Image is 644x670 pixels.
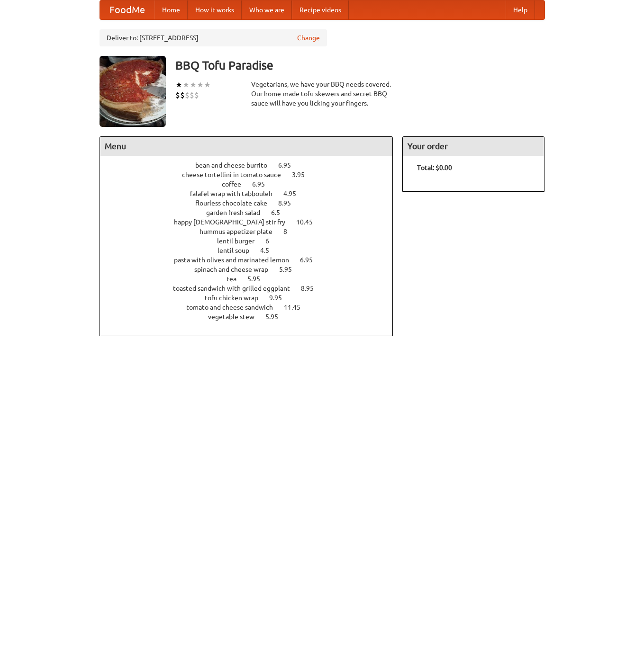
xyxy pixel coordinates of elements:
[222,180,251,188] span: coffee
[271,209,290,216] span: 6.5
[195,199,308,207] a: flourless chocolate cake 8.95
[200,228,282,235] span: hummus appetizer plate
[300,256,322,264] span: 6.95
[180,90,185,100] li: $
[190,90,194,100] li: $
[283,228,297,235] span: 8
[205,294,268,302] span: tofu chicken wrap
[278,161,300,169] span: 6.95
[175,80,182,90] li: ★
[251,80,393,108] div: Vegetarians, we have your BBQ needs covered. Our home-made tofu skewers and secret BBQ sauce will...
[100,0,154,19] a: FoodMe
[182,171,290,179] span: cheese tortellini in tomato sauce
[284,304,310,311] span: 11.45
[283,190,306,197] span: 4.95
[186,304,318,311] a: tomato and cheese sandwich 11.45
[190,190,282,197] span: falafel wrap with tabbouleh
[182,171,322,179] a: cheese tortellini in tomato sauce 3.95
[247,275,270,283] span: 5.95
[403,137,544,156] h4: Your order
[174,256,299,264] span: pasta with olives and marinated lemon
[194,266,309,273] a: spinach and cheese wrap 5.95
[194,266,278,273] span: spinach and cheese wrap
[185,90,190,100] li: $
[227,275,278,283] a: tea 5.95
[188,0,242,19] a: How it works
[195,161,308,169] a: bean and cheese burrito 6.95
[173,285,299,292] span: toasted sandwich with grilled eggplant
[100,56,166,127] img: angular.jpg
[208,313,296,321] a: vegetable stew 5.95
[265,237,279,245] span: 6
[154,0,188,19] a: Home
[195,199,277,207] span: flourless chocolate cake
[217,237,264,245] span: lentil burger
[175,90,180,100] li: $
[222,180,282,188] a: coffee 6.95
[292,0,349,19] a: Recipe videos
[190,80,197,90] li: ★
[206,209,298,216] a: garden fresh salad 6.5
[197,80,204,90] li: ★
[208,313,264,321] span: vegetable stew
[100,137,393,156] h4: Menu
[297,33,320,43] a: Change
[265,313,288,321] span: 5.95
[217,237,287,245] a: lentil burger 6
[204,80,211,90] li: ★
[417,164,452,171] b: Total: $0.00
[279,266,301,273] span: 5.95
[206,209,270,216] span: garden fresh salad
[186,304,282,311] span: tomato and cheese sandwich
[182,80,190,90] li: ★
[194,90,199,100] li: $
[227,275,246,283] span: tea
[506,0,535,19] a: Help
[174,256,330,264] a: pasta with olives and marinated lemon 6.95
[296,218,322,226] span: 10.45
[242,0,292,19] a: Who we are
[195,161,277,169] span: bean and cheese burrito
[252,180,274,188] span: 6.95
[205,294,299,302] a: tofu chicken wrap 9.95
[100,29,327,46] div: Deliver to: [STREET_ADDRESS]
[174,218,330,226] a: happy [DEMOGRAPHIC_DATA] stir fry 10.45
[173,285,331,292] a: toasted sandwich with grilled eggplant 8.95
[190,190,314,197] a: falafel wrap with tabbouleh 4.95
[278,199,300,207] span: 8.95
[260,247,279,254] span: 4.5
[269,294,291,302] span: 9.95
[292,171,314,179] span: 3.95
[200,228,305,235] a: hummus appetizer plate 8
[301,285,323,292] span: 8.95
[218,247,259,254] span: lentil soup
[174,218,295,226] span: happy [DEMOGRAPHIC_DATA] stir fry
[218,247,287,254] a: lentil soup 4.5
[175,56,545,75] h3: BBQ Tofu Paradise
